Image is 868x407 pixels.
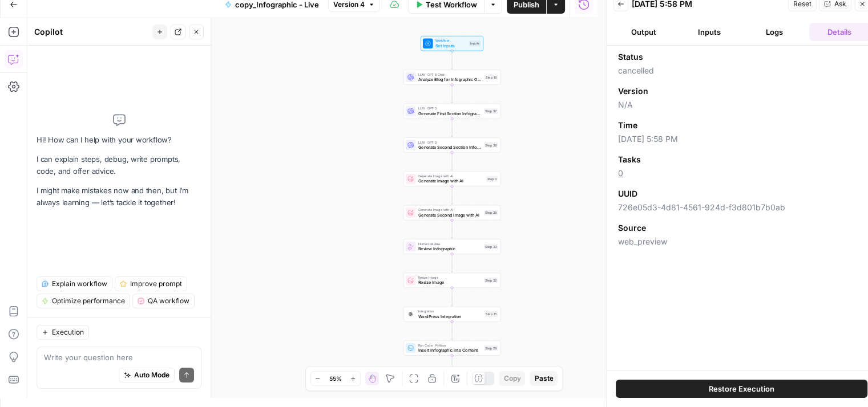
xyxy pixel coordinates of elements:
button: Paste [530,371,558,386]
span: Analyze Blog for Infographic Opportunities [418,76,482,83]
span: Status [618,51,643,63]
span: Auto Mode [134,370,169,380]
div: Step 28 [484,345,498,351]
span: LLM · GPT-5 [418,140,482,145]
span: Improve prompt [130,279,182,289]
div: Inputs [469,40,481,46]
span: Time [618,120,637,131]
span: Version [618,86,648,97]
span: Generate First Section Infographic Prompt [418,110,482,116]
span: Resize Image [418,279,482,286]
g: Edge from start to step_18 [451,51,453,69]
button: Execution [37,325,89,340]
span: Generate Image with AI [418,178,483,184]
div: Step 30 [484,243,498,249]
div: Copilot [34,26,149,38]
g: Edge from step_38 to step_3 [451,152,453,170]
div: Generate Image with AIGenerate Second Image with AIStep 39 [403,205,500,220]
button: Output [613,23,674,41]
div: LLM · GPT-5 ChatAnalyze Blog for Infographic OpportunitiesStep 18 [403,70,500,84]
g: Edge from step_28 to end [451,355,453,373]
span: Paste [534,373,553,384]
span: Optimize performance [52,296,125,306]
span: 726e05d3-4d81-4561-924d-f3d801b7b0ab [618,202,865,213]
g: Edge from step_15 to step_28 [451,321,453,340]
div: Resize ImageResize ImageStep 32 [403,273,500,288]
g: Edge from step_39 to step_30 [451,220,453,238]
span: Human Review [418,241,482,246]
div: Step 15 [485,311,498,317]
div: Step 37 [484,108,498,114]
span: Generate Second Section Infographic Prompt [418,144,482,150]
div: LLM · GPT-5Generate Second Section Infographic PromptStep 38 [403,137,500,152]
p: Hi! How can I help with your workflow? [37,134,201,146]
div: Step 32 [484,278,498,283]
span: Integration [418,309,482,314]
g: Edge from step_18 to step_37 [451,85,453,103]
button: Auto Mode [119,368,175,382]
button: Logs [744,23,805,41]
span: Set Inputs [435,43,466,49]
g: Edge from step_32 to step_15 [451,288,453,306]
g: Edge from step_3 to step_39 [451,186,453,205]
span: QA workflow [148,296,189,306]
span: UUID [618,188,637,200]
span: Tasks [618,154,641,165]
div: Human ReviewReview InfographicStep 30 [403,239,500,254]
span: LLM · GPT-5 Chat [418,72,482,77]
div: Run Code · PythonInsert Infographic into ContentStep 28 [403,340,500,355]
a: 0 [618,168,623,178]
button: Improve prompt [115,276,187,291]
span: Source [618,222,646,234]
span: Insert Infographic into Content [418,347,482,353]
span: cancelled [618,65,865,76]
div: Generate Image with AIGenerate Image with AIStep 3 [403,171,500,186]
span: Copy [503,373,520,384]
span: Restore Execution [709,383,774,394]
span: WordPress Integration [418,313,482,319]
button: Copy [499,371,525,386]
span: N/A [618,99,865,111]
span: [DATE] 5:58 PM [618,133,865,145]
div: IntegrationWordPress IntegrationStep 15 [403,307,500,321]
p: I might make mistakes now and then, but I’m always learning — let’s tackle it together! [37,185,201,209]
span: Generate Image with AI [418,173,483,178]
span: Generate Image with AI [418,207,482,213]
img: WordPress%20logotype.png [407,311,414,318]
span: Run Code · Python [418,343,482,348]
div: LLM · GPT-5Generate First Section Infographic PromptStep 37 [403,104,500,119]
button: Optimize performance [37,294,130,308]
div: Step 39 [484,210,498,215]
span: Resize Image [418,275,482,280]
span: Review Infographic [418,246,482,252]
div: Step 38 [484,142,498,148]
button: Inputs [679,23,739,41]
span: web_preview [618,236,865,247]
div: Step 18 [485,75,498,80]
span: LLM · GPT-5 [418,106,482,111]
g: Edge from step_30 to step_32 [451,254,453,272]
g: Edge from step_37 to step_38 [451,119,453,137]
div: Step 3 [486,176,498,182]
span: Explain workflow [52,279,107,289]
span: 55% [329,374,342,383]
span: Generate Second Image with AI [418,211,482,218]
button: Restore Execution [616,380,867,398]
span: Execution [52,327,84,337]
div: WorkflowSet InputsInputs [403,36,500,51]
button: QA workflow [132,294,195,308]
button: Explain workflow [37,276,112,291]
p: I can explain steps, debug, write prompts, code, and offer advice. [37,153,201,177]
span: Workflow [435,38,466,43]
